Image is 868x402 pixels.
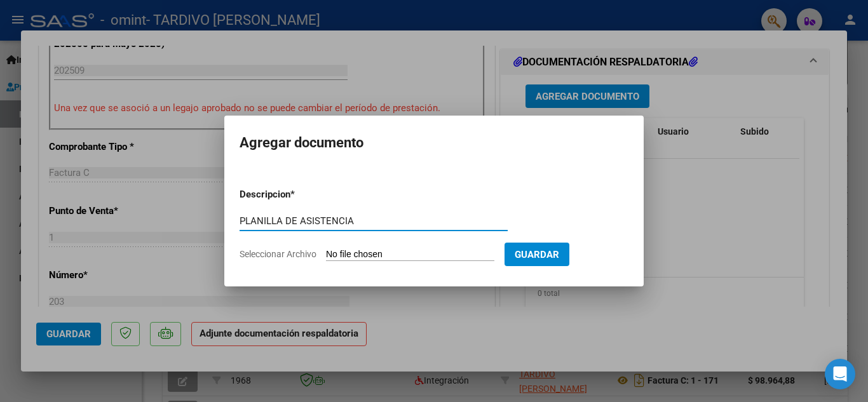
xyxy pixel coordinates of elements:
p: Descripcion [240,187,356,202]
div: Open Intercom Messenger [825,359,855,389]
span: Guardar [515,249,559,260]
span: Seleccionar Archivo [240,249,316,259]
button: Guardar [505,243,569,266]
h2: Agregar documento [240,131,628,155]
